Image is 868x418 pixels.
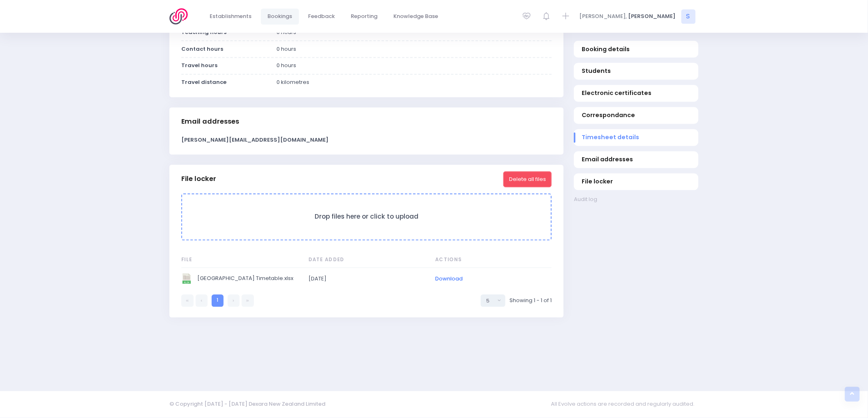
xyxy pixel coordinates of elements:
[181,295,193,307] a: First
[430,268,552,289] td: null
[681,9,696,24] span: S
[574,41,699,58] a: Booking details
[181,79,226,86] strong: Travel distance
[574,129,699,146] a: Timesheet details
[181,273,192,284] img: image
[628,12,676,20] span: [PERSON_NAME]
[210,12,252,20] span: Establishments
[302,9,342,25] a: Feedback
[181,62,217,70] strong: Travel hours
[574,174,699,190] a: File locker
[181,257,296,264] span: File
[574,107,699,124] a: Correspondance
[196,295,208,307] a: Previous
[387,9,445,25] a: Knowledge Base
[181,175,216,183] h3: File locker
[344,9,384,25] a: Reporting
[579,12,627,20] span: [PERSON_NAME],
[203,9,258,25] a: Establishments
[181,273,296,284] span: [GEOGRAPHIC_DATA] Timetable.xlsx
[272,79,557,87] div: 0 kilometres
[308,275,423,283] span: [DATE]
[574,151,699,168] a: Email addresses
[190,213,543,221] h3: Drop files here or click to upload
[181,118,239,126] h3: Email addresses
[574,85,699,102] a: Electronic certificates
[181,45,223,53] strong: Contact hours
[574,196,699,204] a: Audit log
[351,12,378,20] span: Reporting
[481,295,505,307] button: Select page size
[212,295,224,307] a: 1
[551,397,699,413] span: All Evolve actions are recorded and regularly audited.
[181,268,303,289] td: Westport North School Timetable.xlsx
[582,133,691,142] span: Timesheet details
[486,297,495,305] div: 5
[242,295,254,307] a: Last
[582,177,691,186] span: File locker
[435,257,550,264] span: Actions
[582,155,691,164] span: Email addresses
[582,45,691,54] span: Booking details
[582,111,691,120] span: Correspondance
[303,268,430,289] td: 2025-05-07 15:42:46
[582,67,691,76] span: Students
[272,62,557,70] div: 0 hours
[308,12,335,20] span: Feedback
[509,297,552,305] span: Showing 1 - 1 of 1
[435,275,463,283] a: Download
[169,8,193,25] img: Logo
[574,63,699,80] a: Students
[261,9,299,25] a: Bookings
[169,400,325,408] span: © Copyright [DATE] - [DATE] Dexara New Zealand Limited
[228,295,240,307] a: Next
[394,12,439,20] span: Knowledge Base
[503,172,552,187] button: Delete all files
[272,45,557,53] div: 0 hours
[268,12,292,20] span: Bookings
[181,136,329,144] strong: [PERSON_NAME][EMAIL_ADDRESS][DOMAIN_NAME]
[582,89,691,98] span: Electronic certificates
[308,257,423,264] span: Date Added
